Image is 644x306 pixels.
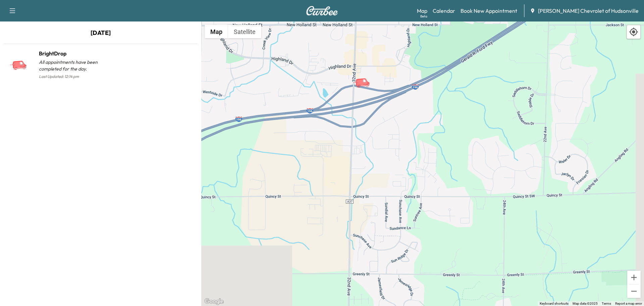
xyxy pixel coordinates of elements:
[205,25,228,38] button: Show street map
[602,302,611,305] a: Terms (opens in new tab)
[39,59,101,72] p: All appointments have been completed for the day.
[39,72,101,81] p: Last Updated: 12:14 pm
[461,7,517,15] a: Book New Appointment
[627,25,641,39] div: Recenter map
[353,71,376,83] gmp-advanced-marker: BrightDrop
[433,7,455,15] a: Calendar
[203,297,225,306] img: Google
[306,6,338,15] img: Curbee Logo
[420,14,427,19] div: Beta
[228,25,261,38] button: Show satellite imagery
[39,49,101,57] h1: BrightDrop
[627,271,641,284] button: Zoom in
[615,302,642,305] a: Report a map error
[573,302,598,305] span: Map data ©2025
[203,297,225,306] a: Open this area in Google Maps (opens a new window)
[627,285,641,298] button: Zoom out
[417,7,427,15] a: MapBeta
[538,7,639,15] span: [PERSON_NAME] Chevrolet of Hudsonville
[540,301,569,306] button: Keyboard shortcuts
